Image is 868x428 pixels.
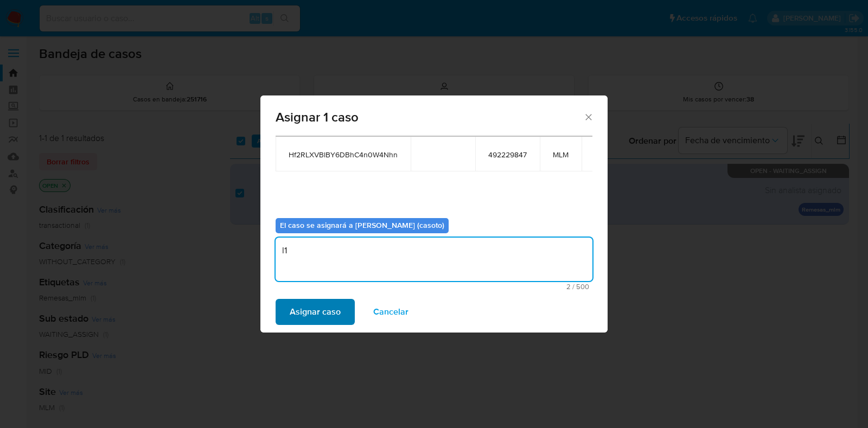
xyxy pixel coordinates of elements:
span: Asignar caso [290,300,341,324]
textarea: l1 [276,238,592,281]
span: Hf2RLXVBlBY6DBhC4n0W4Nhn [289,150,398,159]
span: 492229847 [488,150,527,159]
span: Cancelar [373,300,409,324]
button: Cancelar [359,299,423,325]
b: El caso se asignará a [PERSON_NAME] (casoto) [280,220,444,231]
button: Asignar caso [276,299,355,325]
div: assign-modal [260,95,608,333]
span: Asignar 1 caso [276,111,583,124]
span: MLM [553,150,569,159]
span: Máximo 500 caracteres [279,283,589,290]
button: Cerrar ventana [583,112,593,122]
